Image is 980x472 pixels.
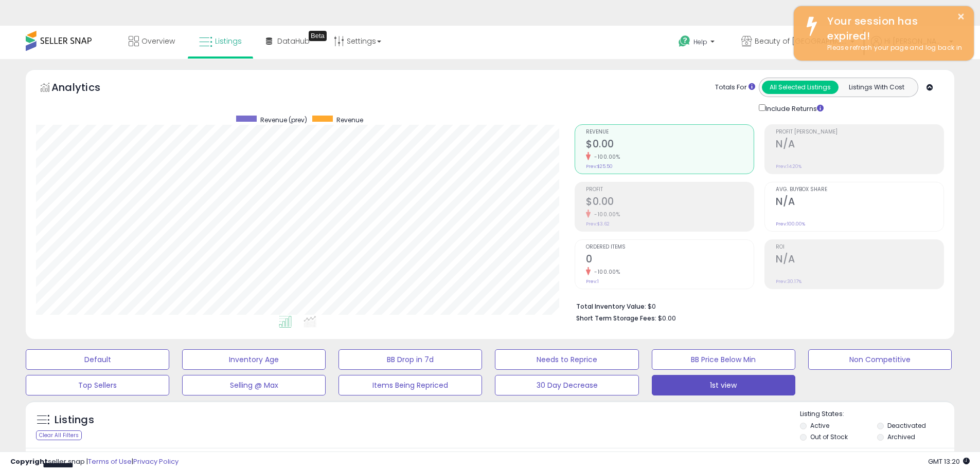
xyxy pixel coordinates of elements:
[326,26,389,56] a: Settings
[338,375,482,395] button: Items Being Repriced
[652,375,795,395] button: 1st view
[26,375,169,395] button: Top Sellers
[591,211,620,218] small: -100.00%
[260,116,307,124] span: Revenue (prev)
[55,413,94,427] h5: Listings
[810,421,829,430] label: Active
[586,221,610,227] small: Prev: $3.62
[576,299,936,312] li: $0
[693,37,707,46] span: Help
[652,349,795,370] button: BB Price Below Min
[591,268,620,276] small: -100.00%
[776,244,943,250] span: ROI
[755,36,847,46] span: Beauty of [GEOGRAPHIC_DATA]
[586,196,754,210] h2: $0.00
[336,116,363,124] span: Revenue
[776,163,801,169] small: Prev: 14.20%
[182,349,326,370] button: Inventory Age
[10,457,48,466] strong: Copyright
[586,278,599,285] small: Prev: 1
[258,26,317,56] a: DataHub
[715,83,755,92] div: Totals For
[586,187,754,193] span: Profit
[887,432,915,441] label: Archived
[36,430,82,440] div: Clear All Filters
[808,349,952,370] button: Non Competitive
[776,138,943,152] h2: N/A
[182,375,326,395] button: Selling @ Max
[586,163,613,169] small: Prev: $25.50
[800,409,954,419] p: Listing States:
[658,313,676,323] span: $0.00
[51,80,120,97] h5: Analytics
[586,253,754,267] h2: 0
[586,129,754,135] span: Revenue
[309,31,327,41] div: Tooltip anchor
[10,457,179,467] div: seller snap | |
[776,129,943,135] span: Profit [PERSON_NAME]
[338,349,482,370] button: BB Drop in 7d
[887,421,926,430] label: Deactivated
[776,221,805,227] small: Prev: 100.00%
[838,81,915,94] button: Listings With Cost
[776,278,801,285] small: Prev: 30.17%
[810,432,848,441] label: Out of Stock
[26,349,169,370] button: Default
[776,196,943,210] h2: N/A
[776,187,943,193] span: Avg. Buybox Share
[670,27,725,59] a: Help
[191,26,250,56] a: Listings
[819,14,966,43] div: Your session has expired!
[751,102,836,114] div: Include Returns
[277,36,310,46] span: DataHub
[495,349,638,370] button: Needs to Reprice
[215,36,242,46] span: Listings
[591,153,620,161] small: -100.00%
[121,26,183,56] a: Overview
[678,35,691,48] i: Get Help
[576,302,646,311] b: Total Inventory Value:
[762,81,839,94] button: All Selected Listings
[776,253,943,267] h2: N/A
[928,457,970,466] span: 2025-09-8 13:20 GMT
[734,26,862,59] a: Beauty of [GEOGRAPHIC_DATA]
[576,314,656,323] b: Short Term Storage Fees:
[141,36,175,46] span: Overview
[495,375,638,395] button: 30 Day Decrease
[819,43,966,53] div: Please refresh your page and log back in
[586,244,754,250] span: Ordered Items
[586,138,754,152] h2: $0.00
